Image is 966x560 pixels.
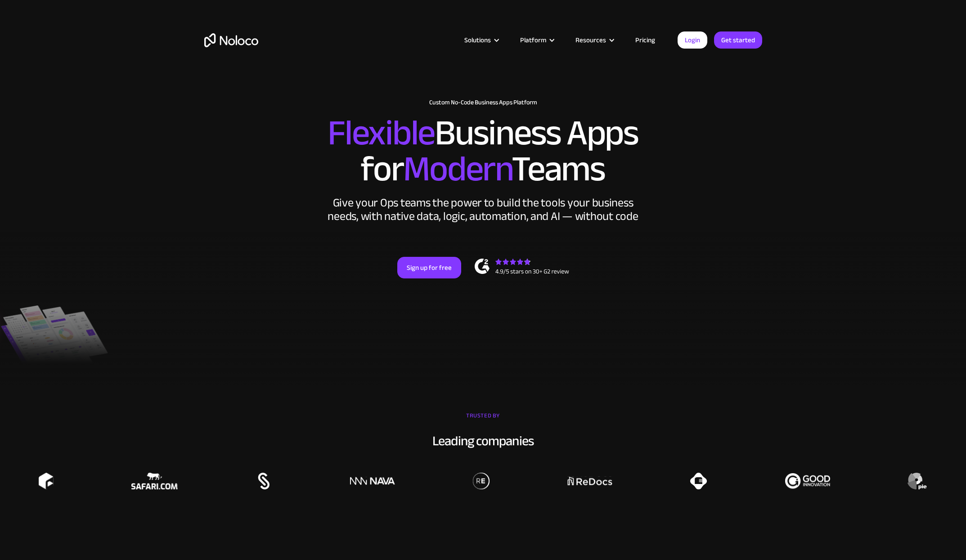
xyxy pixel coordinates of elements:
[678,31,707,49] a: Login
[204,99,762,106] h1: Custom No-Code Business Apps Platform
[453,34,509,46] div: Solutions
[204,115,762,187] h2: Business Apps for Teams
[326,196,641,223] div: Give your Ops teams the power to build the tools your business needs, with native data, logic, au...
[714,31,762,49] a: Get started
[397,257,461,278] a: Sign up for free
[575,34,606,46] div: Resources
[204,33,258,47] a: home
[509,34,564,46] div: Platform
[520,34,546,46] div: Platform
[464,34,491,46] div: Solutions
[403,135,512,202] span: Modern
[564,34,624,46] div: Resources
[328,99,435,166] span: Flexible
[624,34,666,46] a: Pricing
